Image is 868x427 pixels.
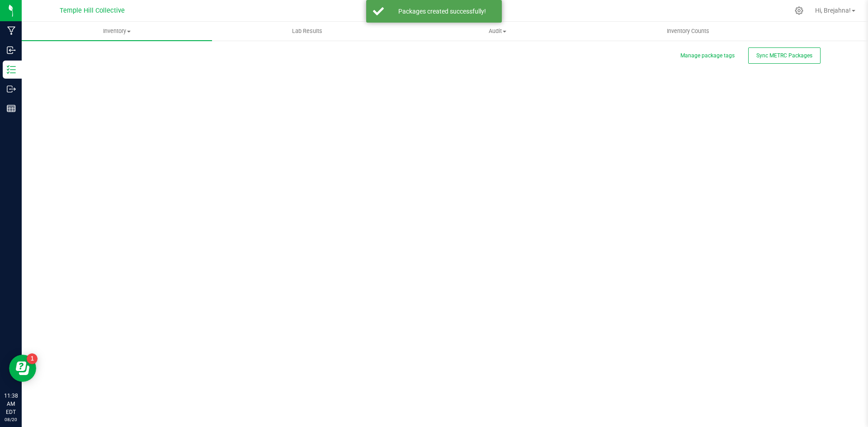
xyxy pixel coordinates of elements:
inline-svg: Manufacturing [7,26,16,35]
button: Manage package tags [680,52,735,60]
inline-svg: Reports [7,104,16,113]
span: Audit [403,27,592,35]
div: Manage settings [793,6,805,15]
button: Sync METRC Packages [748,47,821,64]
iframe: Resource center [9,355,36,382]
p: 08/20 [4,416,18,423]
a: Inventory Counts [593,22,783,41]
span: Lab Results [280,27,335,35]
inline-svg: Outbound [7,84,16,94]
a: Inventory [22,22,212,41]
span: Inventory [22,27,212,35]
iframe: Resource center unread badge [27,353,38,364]
a: Audit [402,22,593,41]
p: 11:38 AM EDT [4,392,18,416]
inline-svg: Inventory [7,65,16,74]
span: Sync METRC Packages [756,52,812,59]
a: Lab Results [212,22,402,41]
div: Packages created successfully! [389,7,495,16]
span: Hi, Brejahna! [815,7,851,14]
inline-svg: Inbound [7,46,16,55]
span: Inventory Counts [655,27,722,35]
span: Temple Hill Collective [60,7,125,14]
